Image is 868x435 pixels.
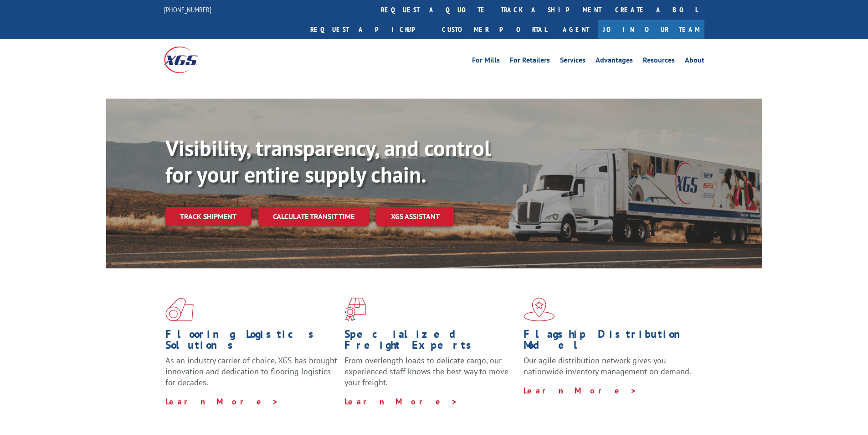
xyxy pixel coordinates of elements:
a: Services [560,57,586,67]
a: For Retailers [510,57,550,67]
a: Track shipment [165,207,251,226]
span: As an industry carrier of choice, XGS has brought innovation and dedication to flooring logistics... [165,355,337,388]
a: Advantages [596,57,633,67]
img: xgs-icon-focused-on-flooring-red [344,298,366,321]
a: About [685,57,704,67]
a: Learn More > [165,396,279,407]
a: Resources [643,57,675,67]
a: For Mills [472,57,500,67]
h1: Flooring Logistics Solutions [165,329,338,355]
a: Join Our Team [598,20,704,39]
a: Learn More > [344,396,458,407]
img: xgs-icon-flagship-distribution-model-red [524,298,555,321]
a: Calculate transit time [258,207,369,226]
a: Customer Portal [435,20,554,39]
a: Request a pickup [303,20,435,39]
span: Our agile distribution network gives you nationwide inventory management on demand. [524,355,691,377]
img: xgs-icon-total-supply-chain-intelligence-red [165,298,194,321]
h1: Flagship Distribution Model [524,329,696,355]
a: [PHONE_NUMBER] [164,5,211,14]
a: XGS ASSISTANT [376,207,454,226]
h1: Specialized Freight Experts [344,329,517,355]
p: From overlength loads to delicate cargo, our experienced staff knows the best way to move your fr... [344,355,517,396]
a: Learn More > [524,385,637,396]
a: Agent [554,20,598,39]
b: Visibility, transparency, and control for your entire supply chain. [165,134,491,189]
